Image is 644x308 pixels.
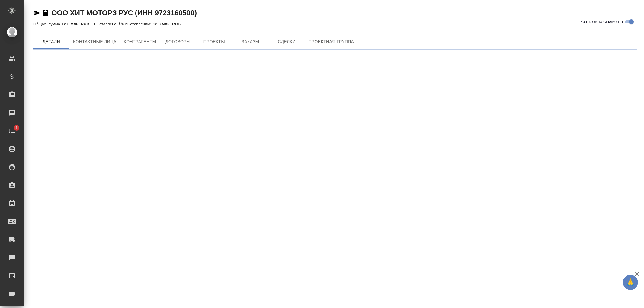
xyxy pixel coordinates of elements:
[153,22,185,26] p: 12.3 млн. RUB
[37,38,66,46] span: Детали
[200,38,229,46] span: Проекты
[33,20,637,27] div: 0
[625,276,636,289] span: 🙏
[623,275,638,290] button: 🙏
[33,22,62,26] p: Общая сумма
[42,9,49,17] button: Скопировать ссылку
[124,38,156,46] span: Контрагенты
[51,9,197,17] a: ООО ХИТ МОТОРЗ РУС (ИНН 9723160500)
[122,22,153,26] p: К выставлению:
[163,38,192,46] span: Договоры
[2,123,23,138] a: 1
[12,125,21,131] span: 1
[33,9,40,17] button: Скопировать ссылку для ЯМессенджера
[62,22,94,26] p: 12.3 млн. RUB
[308,38,354,46] span: Проектная группа
[94,22,119,26] p: Выставлено:
[236,38,265,46] span: Заказы
[73,38,117,46] span: Контактные лица
[272,38,301,46] span: Сделки
[580,19,623,25] span: Кратко детали клиента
